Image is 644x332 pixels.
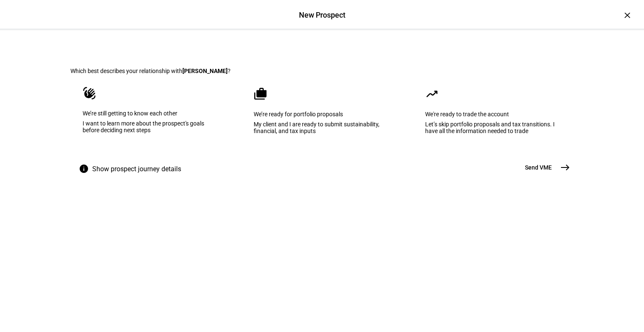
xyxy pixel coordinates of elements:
div: Let’s skip portfolio proposals and tax transitions. I have all the information needed to trade [425,121,561,134]
eth-mega-radio-button: We're ready to trade the account [412,74,574,159]
div: We're ready to trade the account [425,111,561,118]
div: Which best describes your relationship with ? [70,68,574,74]
span: Send VME [525,163,552,172]
span: Show prospect journey details [92,159,181,179]
eth-mega-radio-button: We’re still getting to know each other [70,74,231,159]
mat-icon: moving [425,87,439,101]
div: My client and I are ready to submit sustainability, financial, and tax inputs [254,121,389,134]
button: Send VME [515,159,574,176]
button: Show prospect journey details [70,159,193,179]
eth-mega-radio-button: We’re ready for portfolio proposals [241,74,402,159]
mat-icon: east [560,162,570,173]
div: We’re ready for portfolio proposals [254,111,389,118]
b: [PERSON_NAME] [182,68,228,74]
div: × [621,8,634,22]
div: I want to learn more about the prospect's goals before deciding next steps [83,120,218,133]
mat-icon: waving_hand [83,86,96,100]
mat-icon: info [79,164,89,174]
div: We’re still getting to know each other [83,110,218,117]
mat-icon: cases [254,87,267,101]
